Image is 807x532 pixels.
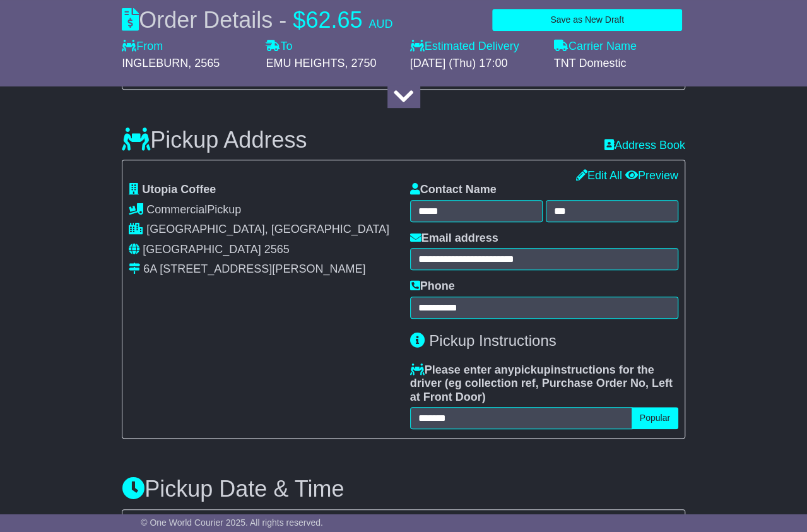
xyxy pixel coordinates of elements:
[368,18,392,30] span: AUD
[409,57,541,71] div: [DATE] (Thu) 17:00
[146,223,389,235] span: [GEOGRAPHIC_DATA], [GEOGRAPHIC_DATA]
[576,169,622,182] a: Edit All
[122,57,188,69] span: INGLEBURN
[604,139,685,153] a: Address Book
[122,127,307,153] h3: Pickup Address
[305,7,362,33] span: 62.65
[410,183,497,197] label: Contact Name
[410,232,498,245] label: Email address
[293,7,305,33] span: $
[410,280,455,293] label: Phone
[554,57,685,71] div: TNT Domestic
[143,263,365,276] div: 6A [STREET_ADDRESS][PERSON_NAME]
[554,40,637,54] label: Carrier Name
[143,243,261,256] span: [GEOGRAPHIC_DATA]
[142,183,216,196] span: Utopia Coffee
[122,6,392,33] div: Order Details -
[625,169,678,182] a: Preview
[514,364,551,376] span: pickup
[188,57,220,69] span: , 2565
[146,203,207,216] span: Commercial
[632,407,678,429] button: Popular
[266,40,292,54] label: To
[409,40,541,54] label: Estimated Delivery
[122,476,685,502] h3: Pickup Date & Time
[429,332,556,349] span: Pickup Instructions
[410,364,678,405] label: Please enter any instructions for the driver ( )
[264,243,290,256] span: 2565
[129,203,397,217] div: Pickup
[410,377,673,403] span: eg collection ref, Purchase Order No, Left at Front Door
[141,517,323,528] span: © One World Courier 2025. All rights reserved.
[122,40,163,54] label: From
[492,9,682,31] button: Save as New Draft
[266,57,345,69] span: EMU HEIGHTS
[345,57,376,69] span: , 2750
